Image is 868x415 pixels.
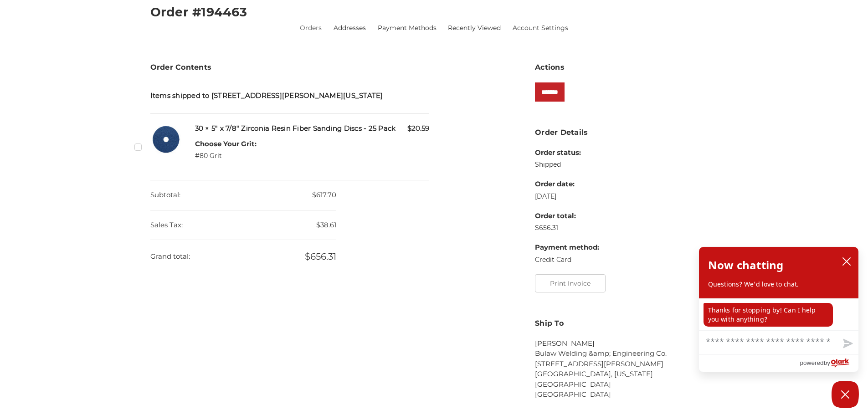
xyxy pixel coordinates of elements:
[150,210,336,241] dd: $38.61
[839,255,854,268] button: close chatbox
[535,179,599,190] dt: Order date:
[448,23,501,33] a: Recently Viewed
[535,318,718,329] h3: Ship To
[378,23,437,33] a: Payment Methods
[535,359,718,369] li: [STREET_ADDRESS][PERSON_NAME]
[535,338,718,349] li: [PERSON_NAME]
[513,23,568,33] a: Account Settings
[535,148,599,158] dt: Order status:
[535,274,606,292] button: Print Invoice
[334,23,366,33] a: Addresses
[150,180,180,210] dt: Subtotal:
[150,123,182,155] img: 5 inch zirc resin fiber disc
[708,256,783,274] h2: Now chatting
[800,355,858,372] a: Powered by Olark
[535,389,718,400] li: [GEOGRAPHIC_DATA]
[150,62,430,73] h3: Order Contents
[535,211,599,221] dt: Order total:
[699,298,858,330] div: chat
[195,139,257,149] dt: Choose Your Grit:
[195,123,430,134] h5: 30 × 5" x 7/8" Zirconia Resin Fiber Sanding Discs - 25 Pack
[407,123,429,134] span: $20.59
[535,369,718,389] li: [GEOGRAPHIC_DATA], [US_STATE][GEOGRAPHIC_DATA]
[150,242,190,272] dt: Grand total:
[535,242,599,253] dt: Payment method:
[535,348,718,359] li: Bulaw Welding &amp; Engineering Co.
[699,246,859,372] div: olark chatbox
[150,91,430,101] h5: Items shipped to [STREET_ADDRESS][PERSON_NAME][US_STATE]
[824,357,830,369] span: by
[836,333,858,354] button: Send message
[708,280,849,289] p: Questions? We'd love to chat.
[150,180,336,210] dd: $617.70
[535,223,599,233] dd: $656.31
[535,127,718,138] h3: Order Details
[535,62,718,73] h3: Actions
[150,210,183,240] dt: Sales Tax:
[300,23,322,33] a: Orders
[150,6,718,18] h2: Order #194463
[535,160,599,169] dd: Shipped
[195,151,257,161] dd: #80 Grit
[535,192,599,201] dd: [DATE]
[150,240,336,273] dd: $656.31
[832,381,859,408] button: Close Chatbox
[704,303,833,327] p: Thanks for stopping by! Can I help you with anything?
[800,357,823,369] span: powered
[535,255,599,265] dd: Credit Card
